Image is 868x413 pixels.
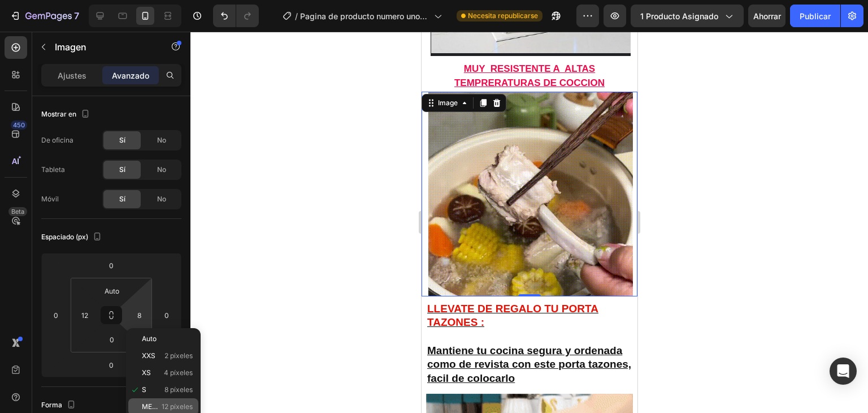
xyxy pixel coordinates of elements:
font: 7 [74,10,79,21]
font: No [157,195,166,203]
font: 1 producto asignado [640,11,718,21]
input: s [131,307,147,324]
font: 12 píxeles [162,402,193,411]
input: 0 [100,356,123,373]
font: Publicar [800,11,831,21]
font: METRO [142,402,166,411]
div: Abrir Intercom Messenger [830,358,857,385]
font: No [157,136,166,144]
input: m [76,307,93,324]
font: Imagen [55,41,86,53]
font: Tableta [41,165,65,174]
font: 450 [13,121,25,129]
font: Ajustes [58,71,86,80]
input: auto [101,282,123,299]
input: 0 píxeles [101,331,123,348]
button: 1 producto asignado [631,5,744,27]
font: Pagina de producto numero uno-23-08-2025 [300,11,428,33]
font: Sí [119,136,125,144]
button: Publicar [790,5,840,27]
input: 0 [47,307,64,324]
font: / [295,11,298,21]
div: Deshacer/Rehacer [213,5,259,27]
font: S [142,385,146,394]
font: No [157,165,166,174]
font: Necesita republicarse [468,11,538,20]
font: Sí [119,195,125,203]
button: Ahorrar [748,5,785,27]
input: 0 [158,307,175,324]
iframe: Área de diseño [422,32,637,413]
input: 0 [100,257,123,274]
font: Sí [119,165,125,174]
p: Imagen [55,40,151,54]
font: Forma [41,401,62,409]
font: Móvil [41,195,59,203]
font: Beta [11,208,24,216]
button: 7 [5,5,84,27]
font: Avanzado [112,71,149,80]
font: Ahorrar [753,11,781,21]
font: Espaciado (px) [41,233,88,241]
font: De oficina [41,136,73,144]
font: 8 píxeles [164,385,193,394]
font: Mostrar en [41,110,76,118]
